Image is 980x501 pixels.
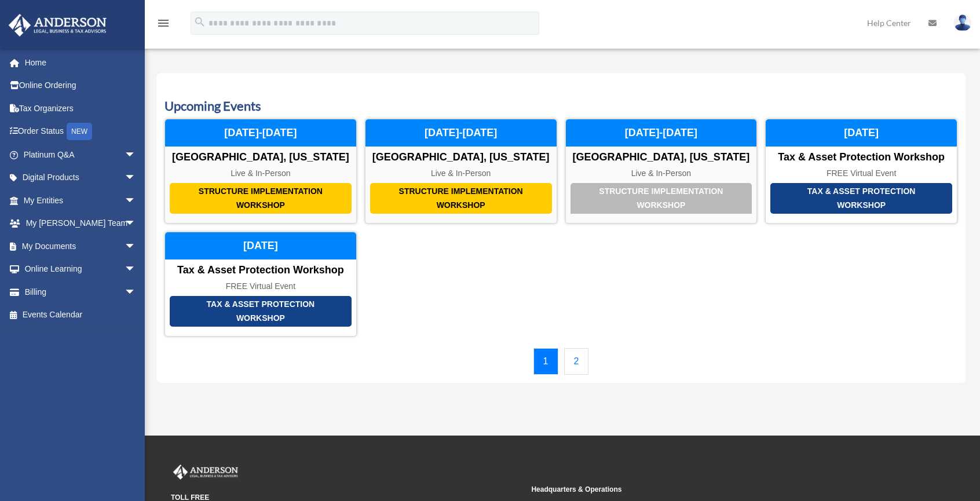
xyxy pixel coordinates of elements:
[8,280,153,303] a: Billingarrow_drop_down
[571,183,752,214] div: Structure Implementation Workshop
[165,232,356,260] div: [DATE]
[8,97,153,120] a: Tax Organizers
[156,20,170,30] a: menu
[565,119,758,224] a: Structure Implementation Workshop [GEOGRAPHIC_DATA], [US_STATE] Live & In-Person [DATE]-[DATE]
[193,16,206,28] i: search
[8,51,153,74] a: Home
[125,280,148,304] span: arrow_drop_down
[766,119,957,147] div: [DATE]
[770,183,952,214] div: Tax & Asset Protection Workshop
[165,264,356,277] div: Tax & Asset Protection Workshop
[125,212,148,236] span: arrow_drop_down
[365,119,557,147] div: [DATE]-[DATE]
[170,183,352,214] div: Structure Implementation Workshop
[165,151,356,164] div: [GEOGRAPHIC_DATA], [US_STATE]
[8,235,153,258] a: My Documentsarrow_drop_down
[370,183,552,214] div: Structure Implementation Workshop
[8,143,153,166] a: Platinum Q&Aarrow_drop_down
[8,166,153,189] a: Digital Productsarrow_drop_down
[5,14,110,36] img: Anderson Advisors Platinum Portal
[171,465,240,480] img: Anderson Advisors Platinum Portal
[8,258,153,281] a: Online Learningarrow_drop_down
[164,97,957,115] h3: Upcoming Events
[125,166,148,190] span: arrow_drop_down
[564,348,589,375] a: 2
[67,123,92,140] div: NEW
[765,119,957,224] a: Tax & Asset Protection Workshop Tax & Asset Protection Workshop FREE Virtual Event [DATE]
[954,14,971,31] img: User Pic
[533,348,558,375] a: 1
[8,303,148,327] a: Events Calendar
[164,119,357,224] a: Structure Implementation Workshop [GEOGRAPHIC_DATA], [US_STATE] Live & In-Person [DATE]-[DATE]
[365,151,557,164] div: [GEOGRAPHIC_DATA], [US_STATE]
[566,151,757,164] div: [GEOGRAPHIC_DATA], [US_STATE]
[566,169,757,178] div: Live & In-Person
[165,119,356,147] div: [DATE]-[DATE]
[156,16,170,30] i: menu
[165,281,356,291] div: FREE Virtual Event
[365,169,557,178] div: Live & In-Person
[8,189,153,212] a: My Entitiesarrow_drop_down
[125,235,148,258] span: arrow_drop_down
[170,296,352,327] div: Tax & Asset Protection Workshop
[8,74,153,97] a: Online Ordering
[766,169,957,178] div: FREE Virtual Event
[164,232,357,337] a: Tax & Asset Protection Workshop Tax & Asset Protection Workshop FREE Virtual Event [DATE]
[125,189,148,213] span: arrow_drop_down
[125,258,148,281] span: arrow_drop_down
[365,119,557,224] a: Structure Implementation Workshop [GEOGRAPHIC_DATA], [US_STATE] Live & In-Person [DATE]-[DATE]
[165,169,356,178] div: Live & In-Person
[125,143,148,167] span: arrow_drop_down
[8,120,153,144] a: Order StatusNEW
[531,484,883,496] small: Headquarters & Operations
[8,212,153,235] a: My [PERSON_NAME] Teamarrow_drop_down
[566,119,757,147] div: [DATE]-[DATE]
[766,151,957,164] div: Tax & Asset Protection Workshop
